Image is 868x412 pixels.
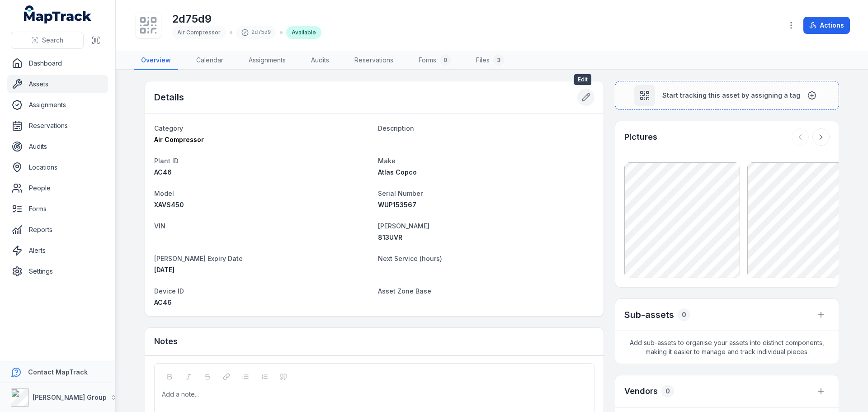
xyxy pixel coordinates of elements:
span: Add sub-assets to organise your assets into distinct components, making it easier to manage and t... [615,331,839,364]
span: Plant ID [154,157,179,165]
h2: Details [154,91,184,104]
strong: [PERSON_NAME] Group [33,393,107,401]
span: Next Service (hours) [378,255,442,262]
span: Search [42,36,63,45]
time: 8/6/2025, 12:00:00 AM [154,266,175,274]
a: Reservations [7,117,108,135]
button: Actions [803,17,850,34]
a: Assets [7,75,108,93]
span: Device ID [154,287,184,295]
div: 0 [661,385,674,398]
div: 0 [678,308,690,321]
a: Dashboard [7,54,108,72]
span: Category [154,124,183,132]
span: Start tracking this asset by assigning a tag [662,91,800,100]
a: Settings [7,262,108,280]
a: Audits [304,51,336,70]
h3: Vendors [624,385,658,398]
div: 3 [493,55,504,66]
a: Forms [7,200,108,218]
span: XAVS450 [154,201,184,208]
span: Serial Number [378,189,423,197]
span: Description [378,124,414,132]
a: Alerts [7,242,108,260]
a: Forms0 [411,51,458,70]
a: Assignments [241,51,293,70]
div: 0 [440,55,451,66]
div: Available [286,26,321,39]
button: Start tracking this asset by assigning a tag [615,81,839,110]
span: Air Compressor [177,29,221,36]
span: Model [154,189,174,197]
h1: 2d75d9 [172,12,321,26]
div: 2d75d9 [236,26,276,39]
a: People [7,179,108,197]
span: Edit [574,74,591,85]
h2: Sub-assets [624,308,674,321]
span: Air Compressor [154,136,204,143]
a: MapTrack [24,5,92,24]
h3: Pictures [624,131,657,143]
strong: Contact MapTrack [28,368,88,376]
a: Assignments [7,96,108,114]
span: [PERSON_NAME] Expiry Date [154,255,243,262]
a: Files3 [469,51,511,70]
a: Audits [7,137,108,156]
span: Make [378,157,396,165]
span: Atlas Copco [378,168,417,176]
button: Search [11,32,84,49]
span: Asset Zone Base [378,287,431,295]
span: 813UVR [378,233,402,241]
a: Reports [7,221,108,239]
h3: Notes [154,335,178,348]
a: Overview [134,51,178,70]
span: VIN [154,222,165,230]
span: WUP153567 [378,201,416,208]
a: Calendar [189,51,231,70]
span: AC46 [154,298,172,306]
span: [PERSON_NAME] [378,222,429,230]
a: Reservations [347,51,401,70]
span: AC46 [154,168,172,176]
a: Locations [7,158,108,176]
span: [DATE] [154,266,175,274]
